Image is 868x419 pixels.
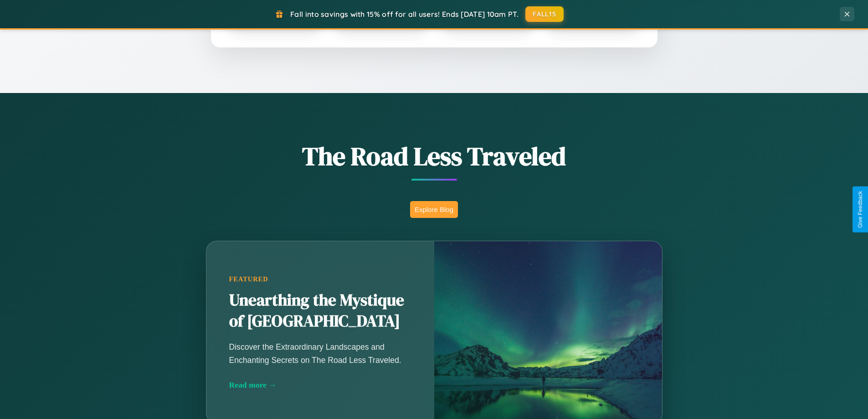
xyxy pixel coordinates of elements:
button: Explore Blog [410,201,458,218]
h2: Unearthing the Mystique of [GEOGRAPHIC_DATA] [229,290,411,332]
button: FALL15 [525,6,564,22]
h1: The Road Less Traveled [161,139,708,174]
div: Read more → [229,380,411,390]
p: Discover the Extraordinary Landscapes and Enchanting Secrets on The Road Less Traveled. [229,341,411,366]
div: Give Feedback [857,191,863,228]
span: Fall into savings with 15% off for all users! Ends [DATE] 10am PT. [290,10,519,19]
div: Featured [229,275,411,283]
